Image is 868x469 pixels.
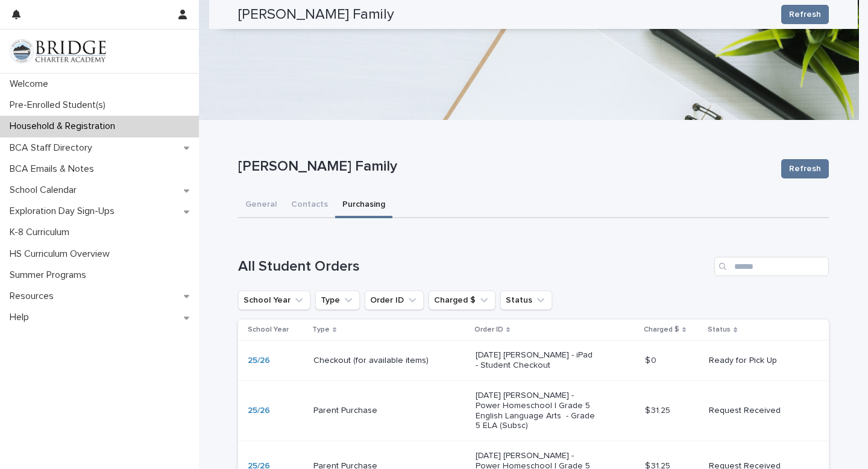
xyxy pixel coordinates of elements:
[5,269,96,281] p: Summer Programs
[709,356,810,366] p: Ready for Pick Up
[5,248,119,260] p: HS Curriculum Overview
[500,291,552,310] button: Status
[5,312,39,323] p: Help
[248,356,270,366] a: 25/26
[10,39,106,63] img: V1C1m3IdTEidaUdm9Hs0
[238,258,709,275] h1: All Student Orders
[429,291,495,310] button: Charged $
[5,227,79,238] p: K-8 Curriculum
[644,323,679,336] p: Charged $
[335,193,392,218] button: Purchasing
[474,323,503,336] p: Order ID
[5,163,104,175] p: BCA Emails & Notes
[5,99,115,111] p: Pre-Enrolled Student(s)
[709,406,810,416] p: Request Received
[714,257,829,276] input: Search
[313,356,434,366] p: Checkout (for available items)
[781,159,829,178] button: Refresh
[476,391,596,431] p: [DATE] [PERSON_NAME] - Power Homeschool | Grade 5 English Language Arts - Grade 5 ELA (Subsc)
[5,184,86,196] p: School Calendar
[315,291,360,310] button: Type
[238,341,829,381] tr: 25/26 Checkout (for available items)[DATE] [PERSON_NAME] - iPad - Student Checkout$ 0$ 0 Ready fo...
[5,78,58,90] p: Welcome
[5,142,102,154] p: BCA Staff Directory
[313,406,434,416] p: Parent Purchase
[476,350,596,371] p: [DATE] [PERSON_NAME] - iPad - Student Checkout
[5,206,124,217] p: Exploration Day Sign-Ups
[789,163,821,175] span: Refresh
[645,353,659,366] p: $ 0
[312,323,330,336] p: Type
[248,406,270,416] a: 25/26
[248,323,289,336] p: School Year
[238,380,829,441] tr: 25/26 Parent Purchase[DATE] [PERSON_NAME] - Power Homeschool | Grade 5 English Language Arts - Gr...
[5,291,63,302] p: Resources
[284,193,335,218] button: Contacts
[238,158,772,175] p: [PERSON_NAME] Family
[238,291,310,310] button: School Year
[5,121,125,132] p: Household & Registration
[238,193,284,218] button: General
[645,403,673,416] p: $ 31.25
[708,323,731,336] p: Status
[365,291,424,310] button: Order ID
